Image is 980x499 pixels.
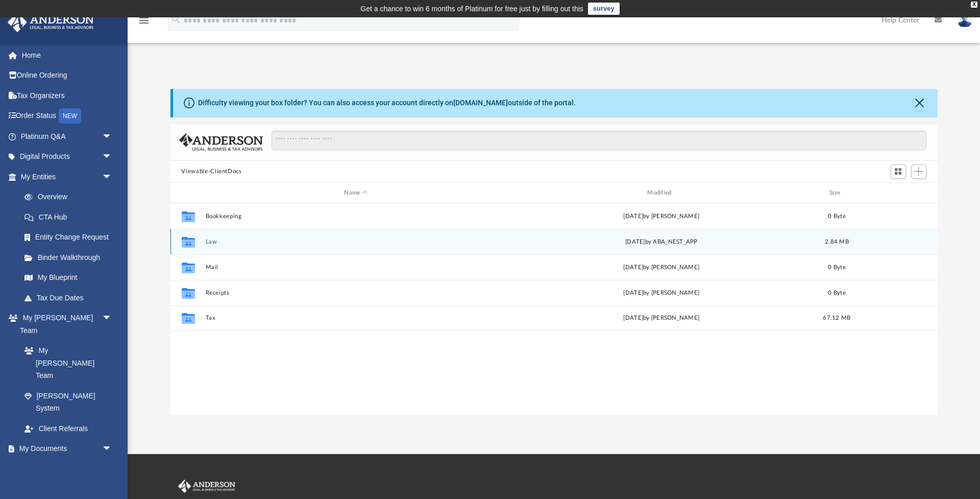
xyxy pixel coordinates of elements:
[816,188,857,198] div: Size
[957,13,972,28] img: User Pic
[138,14,150,27] i: menu
[205,188,506,198] div: Name
[862,188,933,198] div: id
[7,85,128,106] a: Tax Organizers
[891,164,906,179] button: Switch to Grid View
[911,164,926,179] button: Add
[176,480,237,493] img: Anderson Advisors Platinum Portal
[823,316,850,321] span: 67.12 MB
[14,288,128,308] a: Tax Due Dates
[102,167,122,187] span: arrow_drop_down
[14,247,128,268] a: Binder Walkthrough
[272,131,926,150] input: Search files and folders
[828,213,846,219] span: 0 Byte
[360,3,583,15] div: Get a chance to win 6 months of Platinum for free just by filling out this
[453,99,508,107] a: [DOMAIN_NAME]
[971,2,977,8] div: close
[205,264,506,271] button: Mail
[511,263,812,272] div: [DATE] by [PERSON_NAME]
[138,19,150,27] a: menu
[510,188,812,198] div: Modified
[7,439,122,459] a: My Documentsarrow_drop_down
[14,418,122,439] a: Client Referrals
[170,14,182,25] i: search
[205,239,506,245] button: Law
[825,239,849,245] span: 2.84 MB
[181,167,241,176] button: Viewable-ClientDocs
[102,439,122,460] span: arrow_drop_down
[828,265,846,270] span: 0 Byte
[59,108,81,124] div: NEW
[7,65,128,86] a: Online Ordering
[205,290,506,296] button: Receipts
[14,227,128,248] a: Entity Change Request
[7,308,122,341] a: My [PERSON_NAME] Teamarrow_drop_down
[205,315,506,322] button: Tax
[511,237,812,247] div: [DATE] by ABA_NEST_APP
[175,188,200,198] div: id
[5,12,97,32] img: Anderson Advisors Platinum Portal
[7,147,128,167] a: Digital Productsarrow_drop_down
[7,45,128,65] a: Home
[7,167,128,187] a: My Entitiesarrow_drop_down
[14,459,117,479] a: Box
[7,126,128,147] a: Platinum Q&Aarrow_drop_down
[198,98,576,108] div: Difficulty viewing your box folder? You can also access your account directly on outside of the p...
[14,187,128,207] a: Overview
[511,314,812,323] div: [DATE] by [PERSON_NAME]
[588,3,620,15] a: survey
[205,213,506,220] button: Bookkeeping
[14,268,122,288] a: My Blueprint
[102,126,122,147] span: arrow_drop_down
[102,308,122,329] span: arrow_drop_down
[170,203,938,415] div: grid
[828,290,846,296] span: 0 Byte
[511,212,812,221] div: [DATE] by [PERSON_NAME]
[7,106,128,127] a: Order StatusNEW
[14,386,122,418] a: [PERSON_NAME] System
[14,341,117,386] a: My [PERSON_NAME] Team
[102,147,122,168] span: arrow_drop_down
[913,96,927,110] button: Close
[511,289,812,298] div: [DATE] by [PERSON_NAME]
[14,207,128,227] a: CTA Hub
